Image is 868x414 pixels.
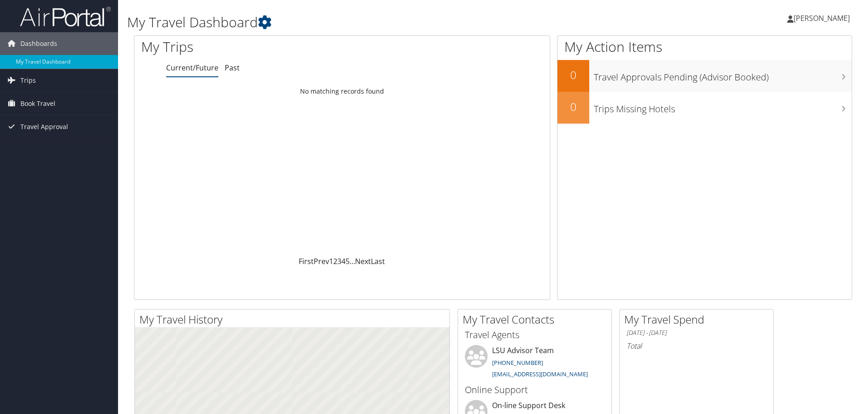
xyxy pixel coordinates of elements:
a: 3 [337,256,341,266]
h6: [DATE] - [DATE] [626,329,766,337]
td: No matching records found [134,83,550,100]
h3: Travel Approvals Pending (Advisor Booked) [594,66,852,84]
a: Prev [314,256,329,266]
h6: Total [626,341,766,351]
img: airportal-logo.png [20,6,111,27]
a: First [299,256,314,266]
h3: Online Support [465,384,605,396]
h2: 0 [557,99,589,115]
h2: My Travel History [139,312,449,327]
a: 2 [333,256,337,266]
h1: My Action Items [557,37,852,56]
a: [PHONE_NUMBER] [492,359,543,367]
a: 0Travel Approvals Pending (Advisor Booked) [557,60,852,92]
span: Dashboards [20,32,57,55]
h3: Travel Agents [465,329,605,341]
a: Last [371,256,385,266]
span: Book Travel [20,92,55,115]
a: Current/Future [166,63,218,73]
a: 0Trips Missing Hotels [557,92,852,124]
li: LSU Advisor Team [460,345,609,382]
a: [PERSON_NAME] [787,5,859,32]
h1: My Travel Dashboard [127,13,615,32]
a: Next [355,256,371,266]
span: … [350,256,355,266]
h3: Trips Missing Hotels [594,98,852,115]
a: 1 [329,256,333,266]
a: [EMAIL_ADDRESS][DOMAIN_NAME] [492,370,588,378]
h2: 0 [557,67,589,83]
h1: My Trips [141,37,370,56]
h2: My Travel Spend [624,312,773,327]
h2: My Travel Contacts [463,312,612,327]
a: 4 [341,256,345,266]
a: 5 [345,256,350,266]
span: Travel Approval [20,115,68,138]
span: [PERSON_NAME] [794,13,850,23]
a: Past [225,63,240,73]
span: Trips [20,69,36,92]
